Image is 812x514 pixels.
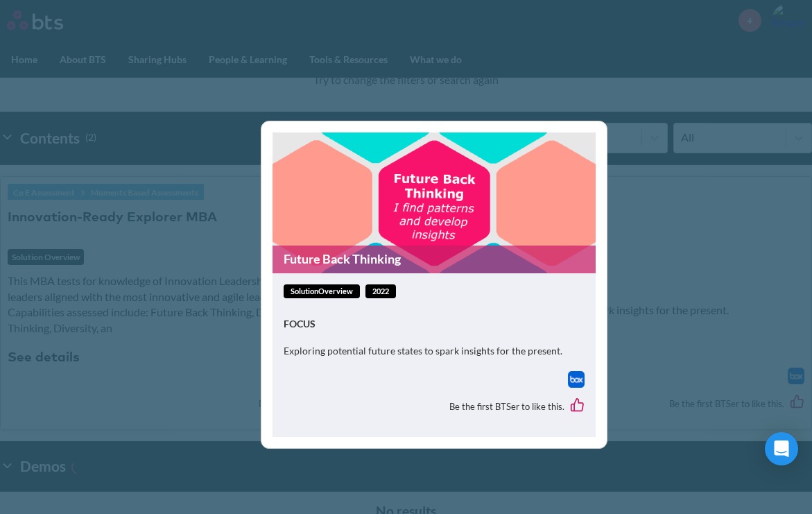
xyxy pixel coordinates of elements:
[284,344,585,358] p: Exploring potential future states to spark insights for the present.
[273,246,596,273] a: Future Back Thinking
[765,432,798,465] div: Open Intercom Messenger
[284,388,585,427] div: Be the first BTSer to like this.
[568,371,585,388] a: Download file from Box
[568,371,585,388] img: Box logo
[365,284,396,299] span: 2022
[284,318,316,329] strong: FOCUS
[284,284,360,299] span: solutionOverview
